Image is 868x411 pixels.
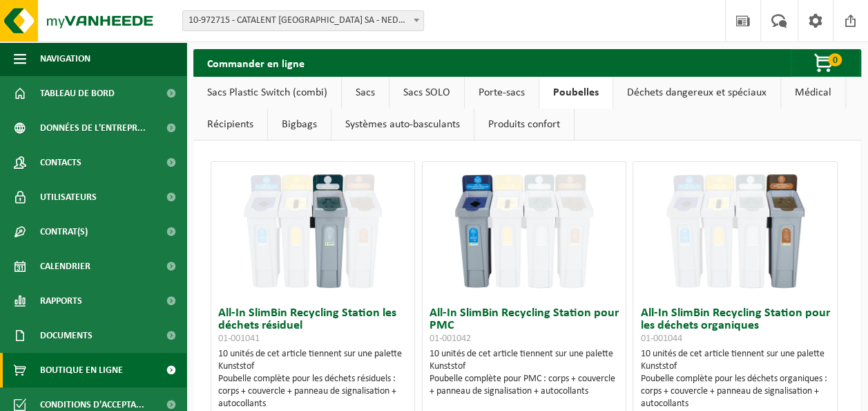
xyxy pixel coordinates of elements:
div: Kunststof [218,360,408,373]
span: 01-001042 [430,334,471,344]
img: 01-001044 [666,162,804,300]
a: Porte-sacs [465,77,539,109]
span: Calendrier [40,249,90,284]
div: 10 unités de cet article tiennent sur une palette [218,348,408,410]
a: Sacs SOLO [389,77,464,109]
span: Tableau de bord [40,76,115,111]
img: 01-001042 [455,162,593,300]
div: 10 unités de cet article tiennent sur une palette [640,348,830,410]
h3: All-In SlimBin Recycling Station les déchets résiduel [218,307,408,345]
span: Utilisateurs [40,180,97,214]
a: Médical [781,77,845,109]
div: Poubelle complète pour PMC : corps + couvercle + panneau de signalisation + autocollants [430,373,619,398]
span: Boutique en ligne [40,353,123,387]
div: Kunststof [430,360,619,373]
img: 01-001041 [244,162,382,300]
span: 0 [828,53,842,66]
div: Poubelle complète pour les déchets résiduels : corps + couvercle + panneau de signalisation + aut... [218,373,408,410]
span: 10-972715 - CATALENT BELGIUM SA - NEDER-OVER-HEEMBEEK [183,11,423,30]
h2: Commander en ligne [193,49,318,76]
span: Rapports [40,284,82,318]
span: Documents [40,318,93,353]
h3: All-In SlimBin Recycling Station pour PMC [430,307,619,345]
a: Produits confort [474,109,574,140]
a: Déchets dangereux et spéciaux [613,77,780,109]
a: Récipients [193,109,267,140]
a: Sacs [342,77,389,109]
h3: All-In SlimBin Recycling Station pour les déchets organiques [640,307,830,345]
span: Données de l'entrepr... [40,111,146,145]
span: Contacts [40,145,81,180]
span: 10-972715 - CATALENT BELGIUM SA - NEDER-OVER-HEEMBEEK [182,10,424,31]
div: 10 unités de cet article tiennent sur une palette [430,348,619,398]
button: 0 [791,49,860,77]
a: Sacs Plastic Switch (combi) [193,77,341,109]
a: Systèmes auto-basculants [331,109,474,140]
span: Navigation [40,42,90,76]
span: 01-001044 [640,334,682,344]
span: 01-001041 [218,334,260,344]
div: Poubelle complète pour les déchets organiques : corps + couvercle + panneau de signalisation + au... [640,373,830,410]
div: Kunststof [640,360,830,373]
a: Bigbags [268,109,331,140]
a: Poubelles [539,77,613,109]
span: Contrat(s) [40,214,88,249]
